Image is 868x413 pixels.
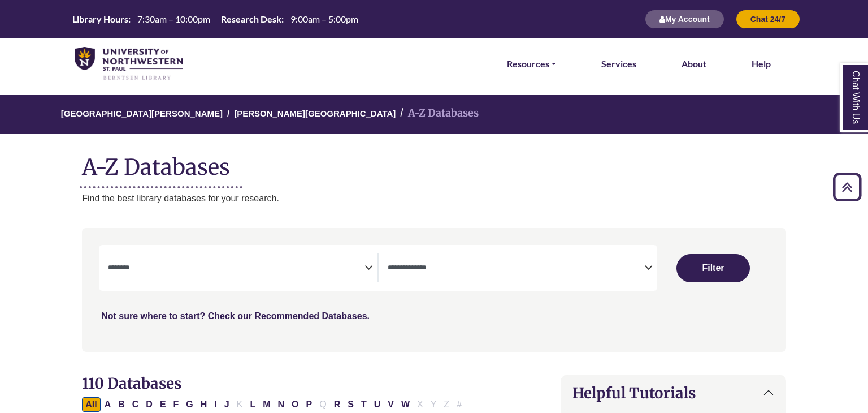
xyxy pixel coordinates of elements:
[115,397,128,412] button: Filter Results B
[259,397,274,412] button: Filter Results M
[752,57,771,71] a: Help
[129,397,142,412] button: Filter Results C
[137,14,210,24] span: 7:30am – 10:00pm
[303,397,316,412] button: Filter Results P
[507,57,556,71] a: Resources
[101,311,370,321] a: Not sure where to start? Check our Recommended Databases.
[371,397,384,412] button: Filter Results U
[829,179,865,195] a: Back to Top
[211,397,220,412] button: Filter Results I
[61,107,223,118] a: [GEOGRAPHIC_DATA][PERSON_NAME]
[108,264,364,273] textarea: Search
[736,14,800,24] a: Chat 24/7
[82,95,786,134] nav: breadcrumb
[82,145,786,180] h1: A-Z Databases
[183,397,196,412] button: Filter Results G
[290,14,358,24] span: 9:00am – 5:00pm
[344,397,357,412] button: Filter Results S
[384,397,397,412] button: Filter Results V
[142,397,156,412] button: Filter Results D
[275,397,288,412] button: Filter Results N
[288,397,302,412] button: Filter Results O
[216,13,284,25] th: Research Desk:
[221,397,233,412] button: Filter Results J
[645,10,724,29] button: My Account
[101,397,115,412] button: Filter Results A
[157,397,170,412] button: Filter Results E
[398,397,413,412] button: Filter Results W
[388,264,644,273] textarea: Search
[246,397,259,412] button: Filter Results L
[396,105,479,122] li: A-Z Databases
[358,397,370,412] button: Filter Results T
[197,397,211,412] button: Filter Results H
[68,13,363,24] table: Hours Today
[331,397,344,412] button: Filter Results R
[82,374,181,393] span: 110 Databases
[601,57,636,71] a: Services
[75,47,183,81] img: library_home
[561,375,785,411] button: Helpful Tutorials
[82,397,100,412] button: All
[234,107,396,118] a: [PERSON_NAME][GEOGRAPHIC_DATA]
[736,10,800,29] button: Chat 24/7
[170,397,183,412] button: Filter Results F
[676,254,750,282] button: Submit for Search Results
[645,14,724,24] a: My Account
[682,57,706,71] a: About
[82,228,786,351] nav: Search filters
[82,191,786,206] p: Find the best library databases for your research.
[82,399,466,408] div: Alpha-list to filter by first letter of database name
[68,13,131,25] th: Library Hours:
[68,13,363,26] a: Hours Today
